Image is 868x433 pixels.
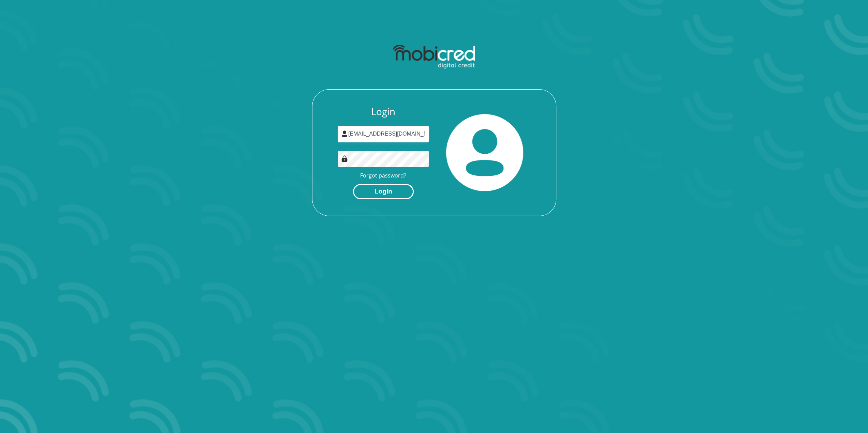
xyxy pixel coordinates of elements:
[393,45,475,69] img: mobicred logo
[341,155,348,162] img: Image
[338,126,429,142] input: Username
[353,184,414,199] button: Login
[341,130,348,137] img: user-icon image
[360,172,406,179] a: Forgot password?
[338,106,429,118] h3: Login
